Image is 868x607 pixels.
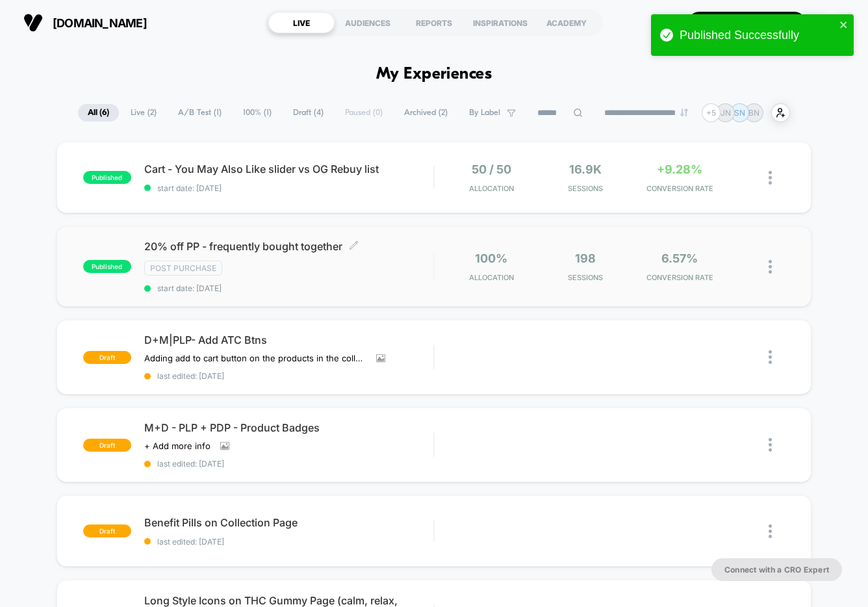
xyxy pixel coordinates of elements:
span: last edited: [DATE] [144,371,433,381]
span: last edited: [DATE] [144,459,433,469]
span: 50 / 50 [472,162,511,176]
span: M+D - PLP + PDP - Product Badges [144,421,433,434]
span: Draft ( 4 ) [283,104,333,122]
span: Adding add to cart button on the products in the collection page [144,353,366,363]
img: close [769,171,772,185]
span: draft [83,351,131,364]
span: Benefit Pills on Collection Page [144,516,433,529]
div: ACADEMY [533,12,600,33]
div: KG [819,10,845,36]
img: close [769,260,772,274]
div: REPORTS [401,12,467,33]
div: INSPIRATIONS [467,12,533,33]
span: start date: [DATE] [144,283,433,293]
span: 20% off PP - frequently bought together [144,240,433,253]
div: LIVE [268,12,335,33]
span: Post Purchase [144,261,222,276]
h1: My Experiences [376,65,492,84]
img: close [769,350,772,364]
span: Allocation [469,184,514,193]
button: [DOMAIN_NAME] [19,12,151,33]
p: JN [721,108,731,118]
span: By Label [469,108,500,118]
div: Published Successfully [680,29,836,42]
span: All ( 6 ) [78,104,119,122]
button: Connect with a CRO Expert [711,558,842,581]
span: Sessions [542,184,630,193]
button: close [839,19,849,32]
span: CONVERSION RATE [636,184,724,193]
span: 100% [475,252,507,265]
img: Visually logo [23,13,43,32]
img: close [769,438,772,452]
span: Cart - You May Also Like slider vs OG Rebuy list [144,162,433,175]
span: start date: [DATE] [144,183,433,193]
span: Live ( 2 ) [121,104,166,122]
span: Allocation [469,273,514,282]
p: SN [734,108,745,118]
span: Sessions [542,273,630,282]
span: 198 [575,252,596,265]
span: last edited: [DATE] [144,537,433,547]
img: close [769,524,772,538]
span: published [83,260,131,273]
span: Archived ( 2 ) [394,104,457,122]
span: 6.57% [661,252,698,265]
img: end [680,109,688,116]
span: +9.28% [657,162,702,176]
button: KG [815,10,849,36]
span: published [83,171,131,184]
div: + 5 [702,103,721,122]
span: 16.9k [569,162,602,176]
span: 100% ( 1 ) [233,104,281,122]
span: A/B Test ( 1 ) [168,104,231,122]
span: D+M|PLP- Add ATC Btns [144,333,433,346]
p: BN [748,108,759,118]
span: CONVERSION RATE [636,273,724,282]
span: + Add more info [144,441,211,451]
span: draft [83,524,131,537]
span: draft [83,439,131,452]
div: AUDIENCES [335,12,401,33]
span: [DOMAIN_NAME] [53,16,147,30]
